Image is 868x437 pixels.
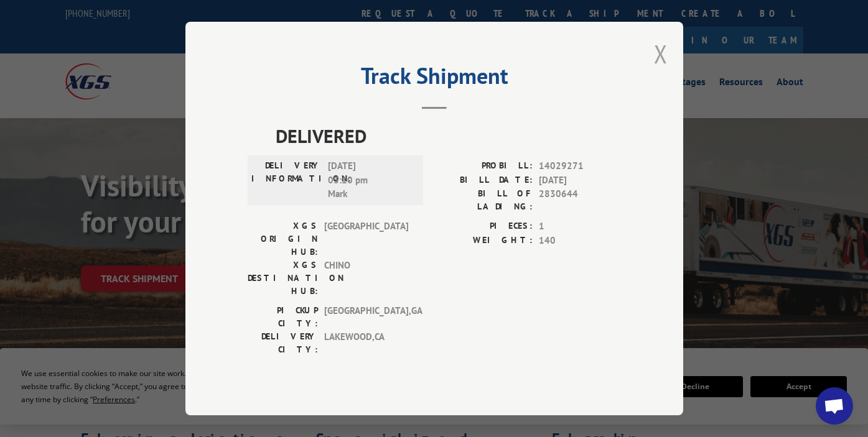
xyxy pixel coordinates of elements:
label: DELIVERY INFORMATION: [251,159,322,201]
label: PICKUP CITY: [248,304,318,330]
span: LAKEWOOD , CA [324,330,408,356]
div: Open chat [816,387,853,425]
span: [DATE] [539,173,621,188]
label: PROBILL: [434,159,533,173]
label: PIECES: [434,219,533,234]
label: DELIVERY CITY: [248,330,318,356]
span: 140 [539,234,621,248]
label: XGS ORIGIN HUB: [248,219,318,259]
label: BILL OF LADING: [434,187,533,213]
h2: Track Shipment [248,67,621,91]
label: XGS DESTINATION HUB: [248,259,318,298]
span: 2830644 [539,187,621,213]
label: WEIGHT: [434,234,533,248]
span: [DATE] 03:10 pm Mark [328,159,412,201]
span: CHINO [324,259,408,298]
button: Close modal [654,37,668,70]
span: [GEOGRAPHIC_DATA] , GA [324,304,408,330]
label: BILL DATE: [434,173,533,188]
span: [GEOGRAPHIC_DATA] [324,219,408,259]
span: DELIVERED [276,122,621,150]
span: 14029271 [539,159,621,173]
span: 1 [539,219,621,234]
